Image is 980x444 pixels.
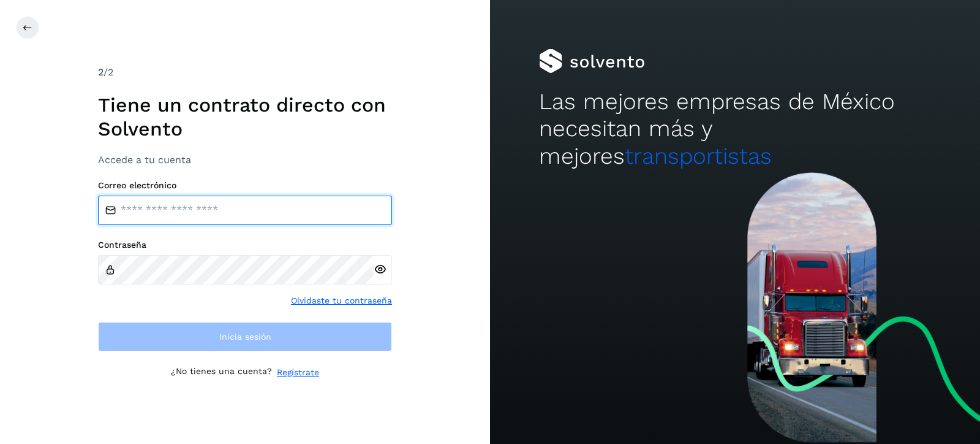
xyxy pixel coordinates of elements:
span: Inicia sesión [219,332,271,341]
span: 2 [98,66,104,78]
a: Regístrate [277,366,319,379]
a: Olvidaste tu contraseña [291,294,392,307]
span: transportistas [625,143,772,169]
h3: Accede a tu cuenta [98,154,392,166]
h1: Tiene un contrato directo con Solvento [98,93,392,140]
label: Contraseña [98,240,392,250]
h2: Las mejores empresas de México necesitan más y mejores [539,88,931,170]
label: Correo electrónico [98,180,392,191]
button: Inicia sesión [98,322,392,351]
div: /2 [98,65,392,80]
p: ¿No tienes una cuenta? [171,366,272,379]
